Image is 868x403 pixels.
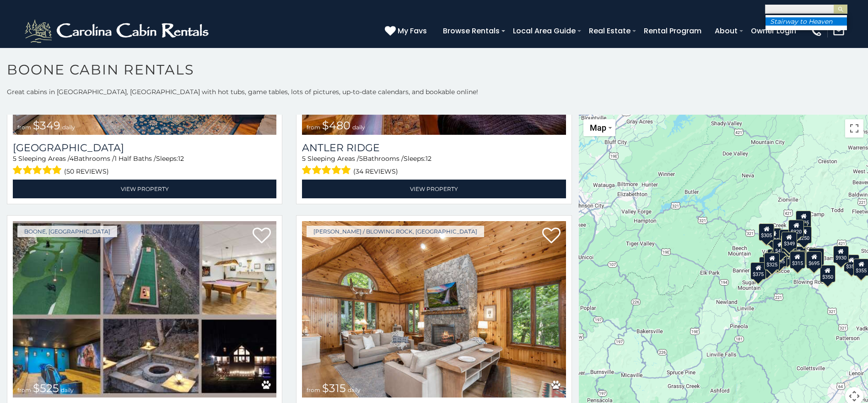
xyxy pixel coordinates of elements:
a: Browse Rentals [438,23,504,39]
span: daily [61,387,74,393]
a: Add to favorites [253,227,271,246]
span: My Favs [398,25,427,37]
div: $695 [806,251,822,269]
div: $395 [771,249,787,267]
span: from [17,387,31,393]
a: Add to favorites [542,227,561,246]
span: 12 [178,154,184,163]
div: $325 [764,253,780,270]
span: $349 [33,119,60,132]
div: $395 [790,246,806,264]
a: [PERSON_NAME] / Blowing Rock, [GEOGRAPHIC_DATA] [307,226,484,237]
div: $525 [796,211,811,228]
a: Wildlife Manor from $525 daily [13,221,276,398]
a: Owner Login [746,23,801,39]
button: Toggle fullscreen view [845,119,863,138]
a: Rental Program [639,23,706,39]
div: $349 [782,232,797,249]
span: $525 [33,382,59,395]
a: Real Estate [584,23,635,39]
a: Chimney Island from $315 daily [302,221,566,398]
div: $315 [789,251,805,269]
a: My Favs [385,25,429,37]
div: $380 [809,248,824,265]
img: White-1-2.png [23,17,213,45]
a: Antler Ridge [302,142,566,154]
span: daily [348,387,361,393]
button: Change map style [583,119,615,136]
div: $355 [844,255,859,272]
span: 5 [13,154,16,163]
a: About [710,23,742,39]
div: $375 [750,262,766,280]
span: from [17,124,31,131]
a: [GEOGRAPHIC_DATA] [13,142,276,154]
div: $410 [773,239,788,256]
a: View Property [302,180,566,198]
span: $480 [322,119,350,132]
img: phone-regular-white.png [810,25,823,37]
a: Boone, [GEOGRAPHIC_DATA] [17,226,117,237]
div: $350 [820,265,836,282]
div: $480 [790,250,805,268]
div: Sleeping Areas / Bathrooms / Sleeps: [302,154,566,177]
a: View Property [13,180,276,198]
span: 5 [302,154,306,163]
div: $305 [759,223,774,241]
span: 1 Half Baths / [114,154,156,163]
span: 5 [359,154,363,163]
span: (50 reviews) [64,165,109,177]
div: $565 [779,229,795,247]
span: daily [62,124,75,131]
div: Sleeping Areas / Bathrooms / Sleeps: [13,154,276,177]
img: Wildlife Manor [13,221,276,398]
span: 12 [426,154,431,163]
img: Chimney Island [302,221,566,398]
span: daily [352,124,365,131]
img: mail-regular-white.png [832,25,845,37]
div: $930 [833,246,849,263]
span: from [307,387,320,393]
span: from [307,124,320,131]
h3: Diamond Creek Lodge [13,142,276,154]
div: $250 [796,226,812,244]
span: Map [590,123,606,133]
em: Stairway to Heaven [770,17,832,26]
a: Local Area Guide [508,23,580,39]
span: (34 reviews) [353,165,398,177]
span: 4 [70,154,74,163]
span: $315 [322,382,346,395]
div: $320 [788,220,804,237]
